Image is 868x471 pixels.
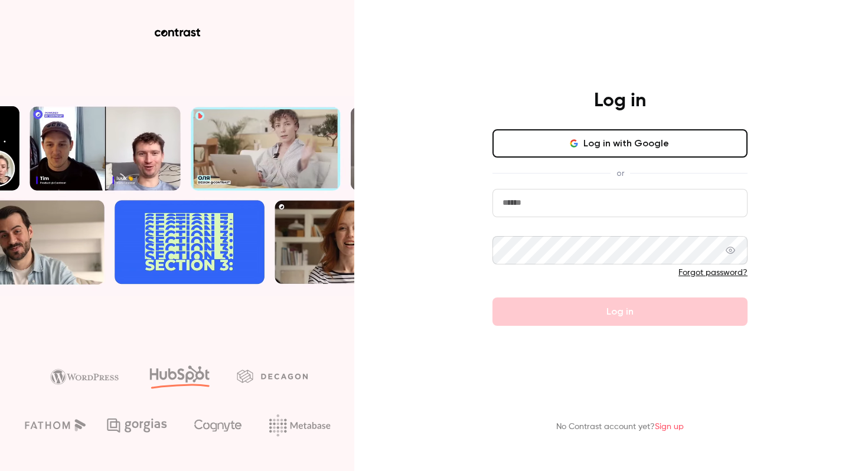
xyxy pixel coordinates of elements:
button: Log in with Google [492,129,748,158]
span: or [611,167,630,179]
a: Forgot password? [678,269,748,277]
a: Sign up [655,423,684,431]
img: decagon [237,369,308,382]
p: No Contrast account yet? [556,421,684,433]
h4: Log in [594,89,646,113]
